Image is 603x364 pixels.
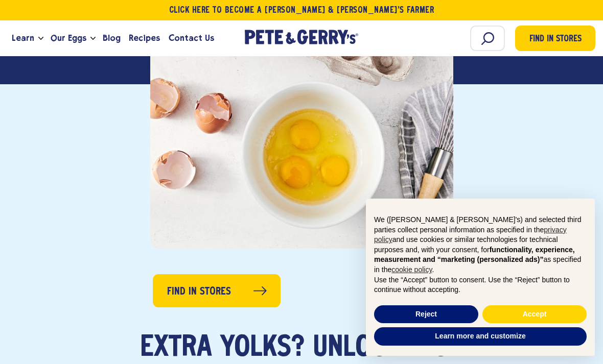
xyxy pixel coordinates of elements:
a: Find in Stores [515,26,595,51]
a: Contact Us [165,25,218,52]
span: Find in Stores [529,33,582,46]
button: Open the dropdown menu for Learn [38,37,43,40]
button: Open the dropdown menu for Our Eggs [90,37,96,40]
p: We ([PERSON_NAME] & [PERSON_NAME]'s) and selected third parties collect personal information as s... [374,215,587,275]
a: Blog [99,25,125,52]
span: Contact Us [169,32,214,44]
span: Recipes [129,32,160,44]
a: Our Eggs [47,25,90,52]
a: cookie policy [391,265,432,274]
a: Find in Stores [153,274,281,307]
button: Reject [374,305,478,324]
button: Accept [482,305,587,324]
a: Recipes [125,25,164,52]
span: Our Eggs [51,32,86,44]
span: Blog [103,32,121,44]
span: Learn [12,32,34,44]
input: Search [470,26,505,51]
button: Learn more and customize [374,327,587,346]
a: Learn [8,25,38,52]
span: Find in Stores [167,284,231,300]
p: Use the “Accept” button to consent. Use the “Reject” button to continue without accepting. [374,275,587,295]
